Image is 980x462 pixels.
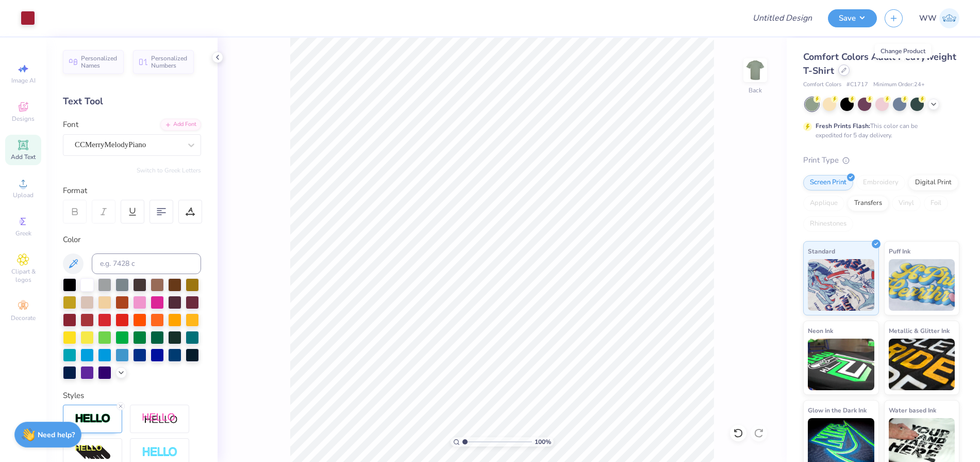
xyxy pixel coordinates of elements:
span: Upload [13,191,34,199]
img: Wiro Wink [939,8,959,28]
span: WW [919,12,937,24]
input: e.g. 7428 c [92,253,201,274]
div: Applique [803,196,844,211]
span: Puff Ink [889,246,910,257]
span: Personalized Names [81,55,118,69]
img: Metallic & Glitter Ink [889,339,955,390]
div: Print Type [803,154,959,166]
div: Embroidery [856,175,905,190]
strong: Need help? [38,430,75,440]
span: Decorate [11,314,36,322]
div: Foil [924,196,948,211]
span: Glow in the Dark Ink [808,405,867,416]
span: Clipart & logos [5,267,41,284]
span: Image AI [11,76,36,85]
img: Puff Ink [889,259,955,311]
label: Font [63,119,78,131]
img: Back [745,60,766,81]
strong: Fresh Prints Flash: [816,122,870,130]
input: Untitled Design [744,8,820,28]
span: Add Text [11,153,36,161]
span: 100 % [535,437,551,447]
div: Transfers [848,196,889,211]
div: Color [63,234,201,246]
span: Greek [15,229,31,237]
img: Stroke [75,413,111,425]
img: Neon Ink [808,339,874,390]
span: Metallic & Glitter Ink [889,325,950,336]
div: Screen Print [803,175,853,190]
img: Shadow [142,412,178,425]
span: # C1717 [846,81,868,89]
div: Text Tool [63,94,201,108]
span: Neon Ink [808,325,833,336]
img: Standard [808,259,874,311]
a: WW [919,8,959,28]
span: Minimum Order: 24 + [873,81,925,89]
div: This color can be expedited for 5 day delivery. [816,121,942,140]
span: Comfort Colors Adult Heavyweight T-Shirt [803,51,956,77]
span: Standard [808,246,835,257]
button: Switch to Greek Letters [137,166,201,174]
div: Change Product [875,44,931,58]
span: Water based Ink [889,405,936,416]
div: Vinyl [892,196,921,211]
div: Format [63,185,202,197]
div: Back [749,86,762,95]
button: Save [828,9,877,27]
img: 3d Illusion [75,444,111,461]
img: Negative Space [142,447,178,458]
span: Designs [12,115,35,123]
span: Personalized Numbers [151,55,188,69]
div: Rhinestones [803,216,853,232]
div: Styles [63,390,201,402]
div: Digital Print [908,175,958,190]
span: Comfort Colors [803,81,841,89]
div: Add Font [160,119,201,131]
